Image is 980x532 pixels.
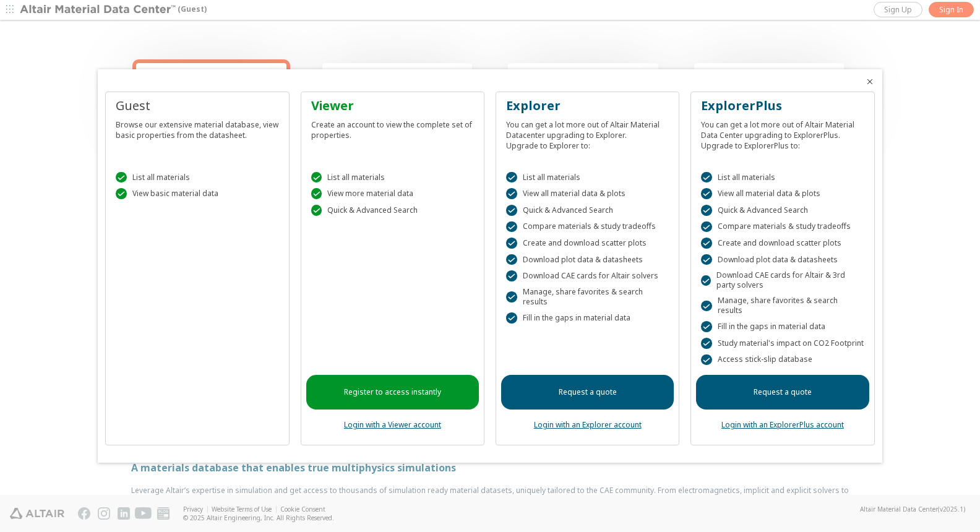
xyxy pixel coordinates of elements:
div: Create and download scatter plots [506,238,669,249]
a: Request a quote [696,375,869,410]
div:  [311,205,322,216]
div: Download plot data & datasheets [701,254,864,265]
div: Access stick-slip database [701,354,864,366]
div:  [701,221,712,233]
div: Viewer [311,97,474,114]
div: Manage, share favorites & search results [701,296,864,315]
div:  [701,172,712,183]
div: Compare materials & study tradeoffs [506,221,669,233]
div:  [701,354,712,366]
a: Login with an Explorer account [534,419,642,430]
div:  [701,188,712,199]
div:  [116,188,127,199]
a: Request a quote [501,375,674,410]
div: ExplorerPlus [701,97,864,114]
div:  [506,188,517,199]
div:  [311,172,322,183]
div: List all materials [506,172,669,183]
div: Quick & Advanced Search [311,205,474,216]
div: Study material's impact on CO2 Footprint [701,338,864,349]
div: Fill in the gaps in material data [701,321,864,332]
div:  [506,254,517,265]
div: View all material data & plots [701,188,864,199]
div: Manage, share favorites & search results [506,287,669,307]
div:  [506,221,517,233]
div: Explorer [506,97,669,114]
a: Login with an ExplorerPlus account [721,419,844,430]
div: View more material data [311,188,474,199]
button: Close [865,77,875,87]
div:  [701,321,712,332]
div:  [701,254,712,265]
div: Create and download scatter plots [701,238,864,249]
div: Quick & Advanced Search [701,205,864,216]
div:  [506,205,517,216]
a: Register to access instantly [306,375,479,410]
div:  [116,172,127,183]
div: List all materials [116,172,278,183]
div: Create an account to view the complete set of properties. [311,114,474,140]
div: List all materials [311,172,474,183]
div: You can get a lot more out of Altair Material Datacenter upgrading to Explorer. Upgrade to Explor... [506,114,669,151]
div: Guest [116,97,278,114]
div: Compare materials & study tradeoffs [701,221,864,233]
div: View all material data & plots [506,188,669,199]
div:  [506,291,517,302]
div:  [701,205,712,216]
div: Download CAE cards for Altair & 3rd party solvers [701,270,864,290]
div:  [701,301,712,312]
div: Download CAE cards for Altair solvers [506,270,669,281]
div:  [506,172,517,183]
div: Download plot data & datasheets [506,254,669,265]
div:  [701,275,711,286]
div: List all materials [701,172,864,183]
div: You can get a lot more out of Altair Material Data Center upgrading to ExplorerPlus. Upgrade to E... [701,114,864,151]
div:  [701,338,712,349]
div: Fill in the gaps in material data [506,312,669,324]
div:  [311,188,322,199]
div: View basic material data [116,188,278,199]
div: Quick & Advanced Search [506,205,669,216]
div:  [506,312,517,324]
div:  [506,270,517,281]
div:  [701,238,712,249]
div:  [506,238,517,249]
a: Login with a Viewer account [344,419,441,430]
div: Browse our extensive material database, view basic properties from the datasheet. [116,114,278,140]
